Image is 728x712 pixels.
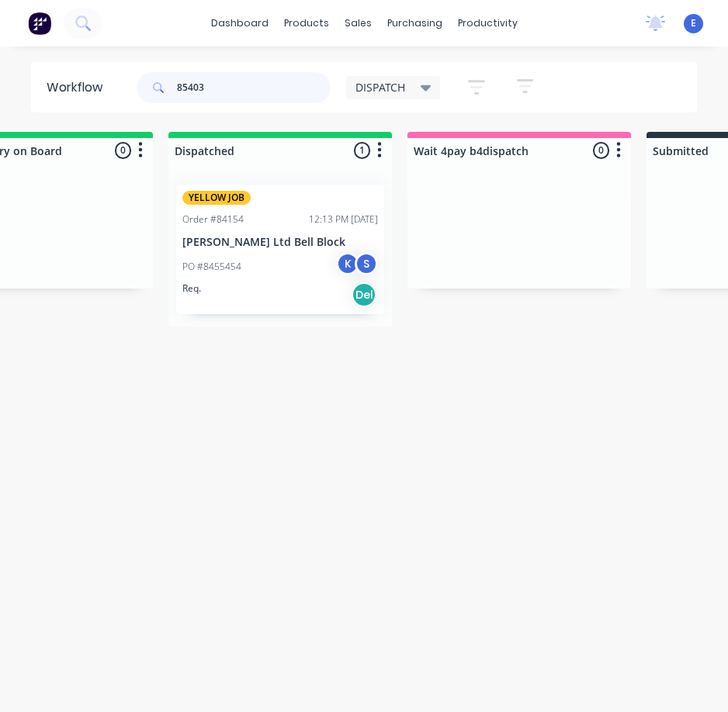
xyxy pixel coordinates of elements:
div: purchasing [380,12,450,35]
div: YELLOW JOBOrder #8415412:13 PM [DATE][PERSON_NAME] Ltd Bell BlockPO #8455454KSReq.Del [176,185,384,314]
div: products [276,12,337,35]
p: Req. [182,282,201,296]
span: DISPATCH [355,79,405,95]
div: sales [337,12,380,35]
p: PO #8455454 [182,260,241,274]
div: productivity [450,12,525,35]
div: YELLOW JOB [182,191,251,205]
img: Factory [28,12,51,35]
div: Workflow [47,78,110,97]
div: S [355,252,378,275]
span: E [691,16,696,30]
div: Del [352,282,376,307]
a: dashboard [203,12,276,35]
div: 12:13 PM [DATE] [309,213,378,226]
div: K [336,252,359,275]
div: Order #84154 [182,213,244,226]
p: [PERSON_NAME] Ltd Bell Block [182,236,378,249]
input: Search for orders... [177,72,331,103]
